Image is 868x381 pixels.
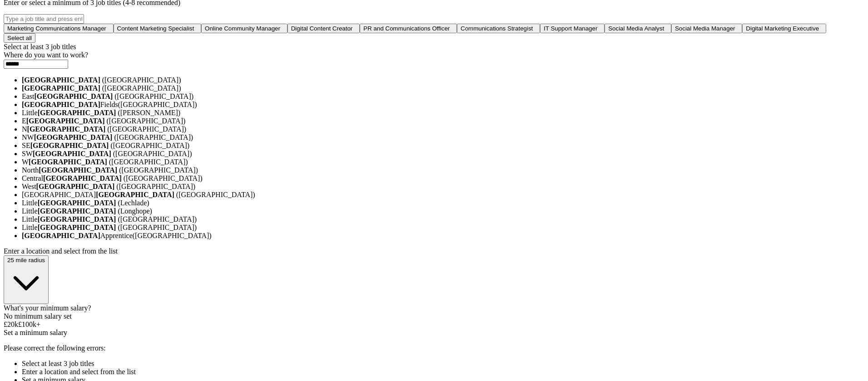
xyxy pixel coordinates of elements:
[544,25,597,32] span: IT Support Manager
[360,24,457,33] button: PR and Communications Officer
[116,183,195,190] span: ([GEOGRAPHIC_DATA])
[4,312,864,320] div: No minimum salary set
[363,25,450,32] span: PR and Communications Officer
[43,174,122,182] strong: [GEOGRAPHIC_DATA]
[38,224,116,231] strong: [GEOGRAPHIC_DATA]
[457,24,540,33] button: Communications Strategist
[288,24,360,33] button: Digital Content Creator
[4,320,18,328] span: £ 20 k
[38,199,116,207] strong: [GEOGRAPHIC_DATA]
[34,133,113,141] strong: [GEOGRAPHIC_DATA]
[4,43,864,51] div: Select at least 3 job titles
[102,76,181,84] span: ([GEOGRAPHIC_DATA])
[746,25,819,32] span: Digital Marketing Executive
[22,158,864,166] li: W
[176,191,255,198] span: ([GEOGRAPHIC_DATA])
[22,360,864,368] li: Select at least 3 job titles
[22,174,864,183] li: Central
[22,183,864,191] li: West
[22,368,864,376] li: Enter a location and select from the list
[38,215,116,223] strong: [GEOGRAPHIC_DATA]
[38,109,116,117] strong: [GEOGRAPHIC_DATA]
[114,133,193,141] span: ([GEOGRAPHIC_DATA])
[22,101,864,109] li: Fields
[29,158,107,166] strong: [GEOGRAPHIC_DATA]
[113,150,192,157] span: ([GEOGRAPHIC_DATA])
[608,25,664,32] span: Social Media Analyst
[22,215,864,224] li: Little
[22,84,100,92] strong: [GEOGRAPHIC_DATA]
[27,125,106,133] strong: [GEOGRAPHIC_DATA]
[22,191,864,199] li: [GEOGRAPHIC_DATA]
[4,344,864,352] p: Please correct the following errors:
[18,320,40,328] span: £ 100 k+
[22,199,864,207] li: Little
[22,109,864,117] li: Little
[118,101,197,108] span: ([GEOGRAPHIC_DATA])
[22,142,864,150] li: SE
[22,150,864,158] li: SW
[675,25,735,32] span: Social Media Manager
[114,92,193,100] span: ([GEOGRAPHIC_DATA])
[605,24,671,33] button: Social Media Analyst
[119,166,198,174] span: ([GEOGRAPHIC_DATA])
[118,215,197,223] span: ([GEOGRAPHIC_DATA])
[118,224,197,231] span: ([GEOGRAPHIC_DATA])
[39,166,117,174] strong: [GEOGRAPHIC_DATA]
[4,255,49,304] button: 25 mile radius
[7,257,45,264] span: 25 mile radius
[118,199,149,207] span: (Lechlade)
[671,24,742,33] button: Social Media Manager
[102,84,181,92] span: ([GEOGRAPHIC_DATA])
[540,24,605,33] button: IT Support Manager
[22,232,864,240] li: Apprentice
[124,174,203,182] span: ([GEOGRAPHIC_DATA])
[201,24,288,33] button: Online Community Manager
[36,183,115,190] strong: [GEOGRAPHIC_DATA]
[22,92,864,101] li: East
[4,304,91,312] label: What's your minimum salary?
[22,232,100,239] strong: [GEOGRAPHIC_DATA]
[4,329,864,337] div: Set a minimum salary
[4,24,114,33] button: Marketing Communications Manager
[461,25,533,32] span: Communications Strategist
[110,142,189,149] span: ([GEOGRAPHIC_DATA])
[742,24,826,33] button: Digital Marketing Executive
[33,150,111,157] strong: [GEOGRAPHIC_DATA]
[35,92,113,100] strong: [GEOGRAPHIC_DATA]
[117,25,194,32] span: Content Marketing Specialist
[118,109,180,117] span: ([PERSON_NAME])
[22,207,864,215] li: Little
[38,207,116,215] strong: [GEOGRAPHIC_DATA]
[7,25,106,32] span: Marketing Communications Manager
[118,207,152,215] span: (Longhope)
[133,232,212,239] span: ([GEOGRAPHIC_DATA])
[107,117,186,125] span: ([GEOGRAPHIC_DATA])
[22,166,864,174] li: North
[30,142,109,149] strong: [GEOGRAPHIC_DATA]
[22,133,864,142] li: NW
[4,14,84,24] input: Type a job title and press enter
[4,247,864,255] div: Enter a location and select from the list
[4,33,35,43] button: Select all
[205,25,280,32] span: Online Community Manager
[4,51,88,59] label: Where do you want to work?
[114,24,201,33] button: Content Marketing Specialist
[291,25,353,32] span: Digital Content Creator
[109,158,188,166] span: ([GEOGRAPHIC_DATA])
[22,117,864,125] li: E
[107,125,186,133] span: ([GEOGRAPHIC_DATA])
[96,191,174,198] strong: [GEOGRAPHIC_DATA]
[22,101,100,108] strong: [GEOGRAPHIC_DATA]
[22,125,864,133] li: N
[22,224,864,232] li: Little
[26,117,105,125] strong: [GEOGRAPHIC_DATA]
[22,76,100,84] strong: [GEOGRAPHIC_DATA]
